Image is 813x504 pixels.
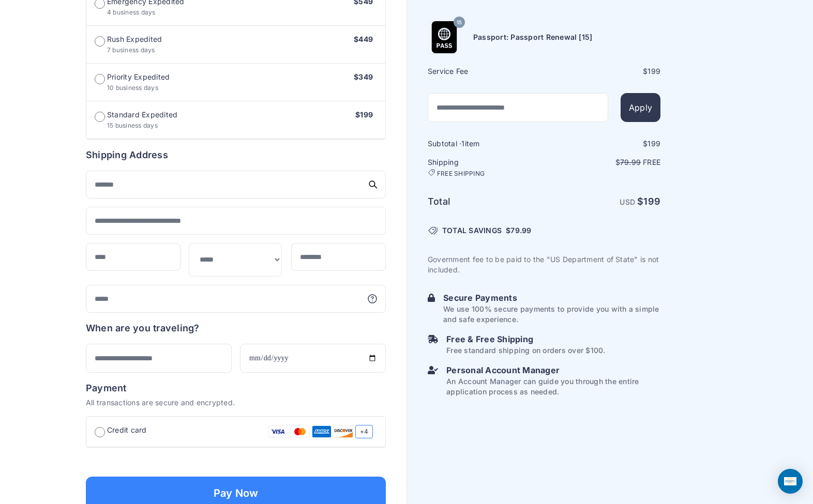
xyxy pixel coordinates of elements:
[473,32,592,42] h6: Passport: Passport Renewal [15]
[107,46,155,54] span: 7 business days
[643,158,660,166] span: Free
[428,254,660,275] p: Government fee to be paid to the "US Department of State" is not included.
[86,148,386,162] h6: Shipping Address
[428,194,543,209] h6: Total
[428,157,543,178] h6: Shipping
[367,294,378,304] svg: More information
[86,381,386,395] h6: Payment
[354,35,373,43] span: $449
[461,139,464,148] span: 1
[648,139,660,148] span: 199
[643,196,660,207] span: 199
[107,110,177,120] span: Standard Expedited
[545,66,660,77] div: $
[107,121,158,129] span: 15 business days
[510,226,531,235] span: 79.99
[637,196,660,207] strong: $
[446,376,660,397] p: An Account Manager can guide you through the entire application process as needed.
[620,158,641,166] span: 79.99
[355,425,373,438] span: +4
[648,67,660,75] span: 199
[446,364,660,376] h6: Personal Account Manager
[107,8,156,16] span: 4 business days
[545,157,660,167] p: $
[107,72,170,82] span: Priority Expedited
[86,321,200,335] h6: When are you traveling?
[354,72,373,81] span: $349
[86,398,386,408] p: All transactions are secure and encrypted.
[620,197,635,206] span: USD
[506,225,531,236] span: $
[446,345,605,356] p: Free standard shipping on orders over $100.
[107,425,147,435] span: Credit card
[545,139,660,149] div: $
[457,16,462,29] span: 15
[290,425,310,438] img: Mastercard
[437,170,485,178] span: FREE SHIPPING
[443,292,660,304] h6: Secure Payments
[442,225,502,236] span: TOTAL SAVINGS
[355,110,373,119] span: $199
[428,66,543,77] h6: Service Fee
[334,425,353,438] img: Discover
[107,84,158,91] span: 10 business days
[428,21,460,53] img: Product Name
[268,425,288,438] img: Visa Card
[621,93,660,122] button: Apply
[443,304,660,325] p: We use 100% secure payments to provide you with a simple and safe experience.
[446,333,605,345] h6: Free & Free Shipping
[107,34,162,44] span: Rush Expedited
[312,425,332,438] img: Amex
[778,469,803,494] div: Open Intercom Messenger
[428,139,543,149] h6: Subtotal · item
